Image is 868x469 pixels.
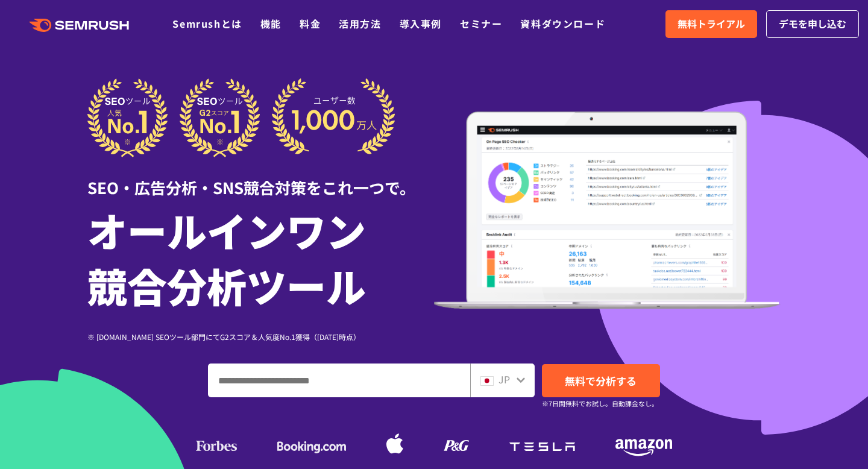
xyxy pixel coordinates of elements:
[87,157,434,199] div: SEO・広告分析・SNS競合対策をこれ一つで。
[87,202,434,313] h1: オールインワン 競合分析ツール
[339,16,381,31] a: 活用方法
[542,398,658,409] small: ※7日間無料でお試し。自動課金なし。
[520,16,605,31] a: 資料ダウンロード
[766,10,859,38] a: デモを申し込む
[460,16,502,31] a: セミナー
[260,16,281,31] a: 機能
[87,331,434,342] div: ※ [DOMAIN_NAME] SEOツール部門にてG2スコア＆人気度No.1獲得（[DATE]時点）
[209,364,470,397] input: ドメイン、キーワードまたはURLを入力してください
[542,364,660,397] a: 無料で分析する
[498,372,510,386] span: JP
[300,16,321,31] a: 料金
[565,373,637,388] span: 無料で分析する
[172,16,242,31] a: Semrushとは
[779,16,846,32] span: デモを申し込む
[665,10,757,38] a: 無料トライアル
[678,16,745,32] span: 無料トライアル
[400,16,442,31] a: 導入事例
